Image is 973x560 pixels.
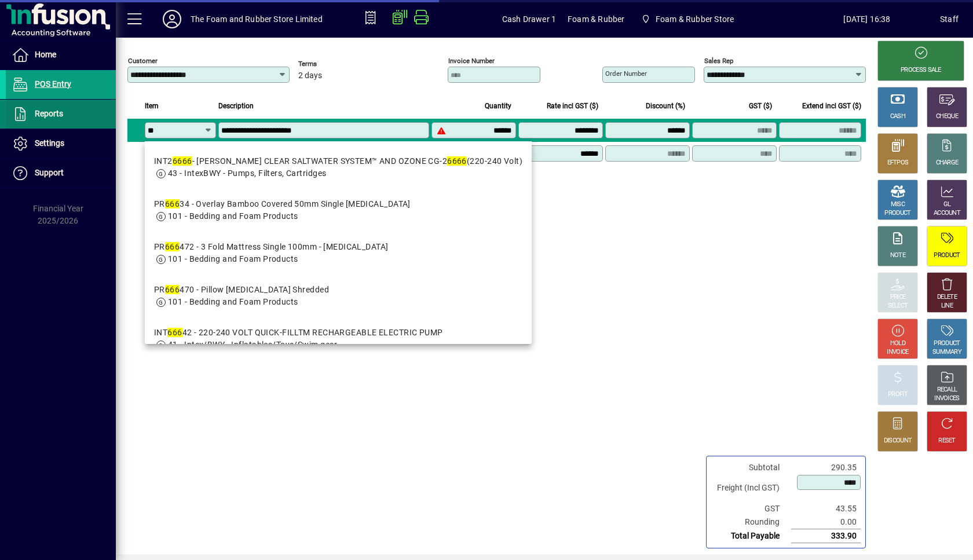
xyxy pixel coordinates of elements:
[940,10,959,28] div: Staff
[711,529,791,543] td: Total Payable
[35,138,64,148] span: Settings
[802,100,861,112] span: Extend incl GST ($)
[934,339,960,348] div: PRODUCT
[636,9,738,30] span: Foam & Rubber Store
[791,529,861,543] td: 333.90
[165,285,180,294] em: 666
[887,159,909,167] div: EFTPOS
[884,437,912,445] div: DISCOUNT
[711,461,791,474] td: Subtotal
[934,209,960,218] div: ACCOUNT
[656,10,734,28] span: Foam & Rubber Store
[791,461,861,474] td: 290.35
[936,112,958,121] div: CHEQUE
[165,242,180,251] em: 666
[298,60,368,68] span: Terms
[145,317,532,360] mat-option: INT66642 - 220-240 VOLT QUICK-FILLTM RECHARGEABLE ELECTRIC PUMP
[447,156,467,166] em: 6666
[448,57,495,65] mat-label: Invoice number
[145,232,532,274] mat-option: PR666472 - 3 Fold Mattress Single 100mm - Memory Foam
[568,10,624,28] span: Foam & Rubber
[890,112,905,121] div: CASH
[145,146,532,189] mat-option: INT26666 - KRYSTAL CLEAR SALTWATER SYSTEM™ AND OZONE CG-26666 (220-240 Volt)
[887,348,908,357] div: INVOICE
[934,251,960,260] div: PRODUCT
[937,293,957,302] div: DELETE
[936,159,959,167] div: CHARGE
[749,100,772,112] span: GST ($)
[890,293,906,302] div: PRICE
[154,155,522,167] div: INT2 - [PERSON_NAME] CLEAR SALTWATER SYSTEM™ AND OZONE CG-2 (220-240 Volt)
[937,386,957,394] div: RECALL
[168,254,298,263] span: 101 - Bedding and Foam Products
[941,302,953,310] div: LINE
[153,9,191,30] button: Profile
[485,100,511,112] span: Quantity
[173,156,192,166] em: 6666
[298,71,322,80] span: 2 days
[791,502,861,515] td: 43.55
[704,57,733,65] mat-label: Sales rep
[646,100,685,112] span: Discount (%)
[191,10,323,28] div: The Foam and Rubber Store Limited
[154,241,389,253] div: PR 472 - 3 Fold Mattress Single 100mm - [MEDICAL_DATA]
[35,50,56,59] span: Home
[128,57,158,65] mat-label: Customer
[891,200,905,209] div: MISC
[6,41,116,69] a: Home
[791,515,861,529] td: 0.00
[35,109,63,118] span: Reports
[711,474,791,502] td: Freight (Incl GST)
[547,100,598,112] span: Rate incl GST ($)
[934,394,959,403] div: INVOICES
[168,340,338,349] span: 41 - Intex/BWY - Inflatables/Toys/Swim gear
[943,200,951,209] div: GL
[938,437,956,445] div: RESET
[888,390,908,399] div: PROFIT
[218,100,254,112] span: Description
[168,211,298,221] span: 101 - Bedding and Foam Products
[502,10,556,28] span: Cash Drawer 1
[168,297,298,306] span: 101 - Bedding and Foam Products
[145,100,159,112] span: Item
[154,327,443,339] div: INT 42 - 220-240 VOLT QUICK-FILLTM RECHARGEABLE ELECTRIC PUMP
[145,274,532,317] mat-option: PR666470 - Pillow Memory Foam Shredded
[605,69,647,78] mat-label: Order number
[167,328,182,337] em: 666
[145,189,532,232] mat-option: PR66634 - Overlay Bamboo Covered 50mm Single Memory Foam
[6,129,116,158] a: Settings
[932,348,961,357] div: SUMMARY
[154,284,329,296] div: PR 470 - Pillow [MEDICAL_DATA] Shredded
[35,168,64,177] span: Support
[6,100,116,129] a: Reports
[890,251,905,260] div: NOTE
[35,79,71,89] span: POS Entry
[165,199,180,208] em: 666
[794,10,940,28] span: [DATE] 16:38
[168,169,326,178] span: 43 - IntexBWY - Pumps, Filters, Cartridges
[884,209,910,218] div: PRODUCT
[711,515,791,529] td: Rounding
[711,502,791,515] td: GST
[901,66,941,75] div: PROCESS SALE
[888,302,908,310] div: SELECT
[6,159,116,188] a: Support
[890,339,905,348] div: HOLD
[154,198,411,210] div: PR 34 - Overlay Bamboo Covered 50mm Single [MEDICAL_DATA]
